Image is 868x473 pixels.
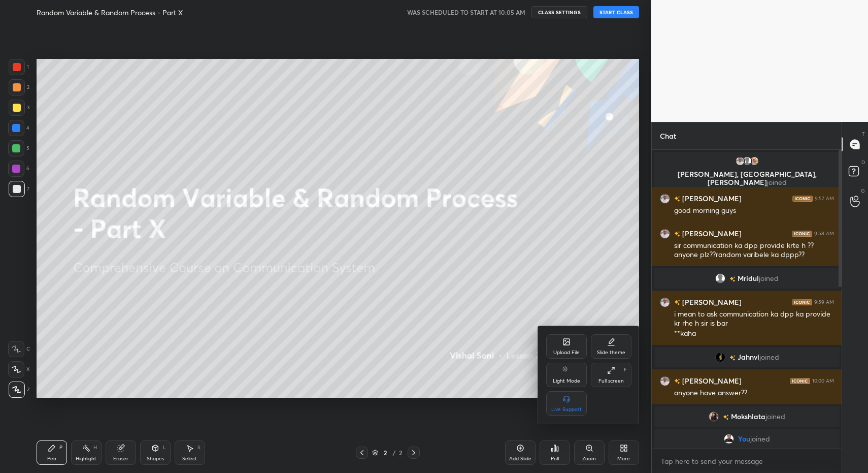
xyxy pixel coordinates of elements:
div: Slide theme [597,350,625,355]
div: F [624,367,627,372]
div: Full screen [598,379,624,384]
div: Light Mode [553,379,580,384]
div: Upload File [553,350,580,355]
div: Live Support [551,407,582,412]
